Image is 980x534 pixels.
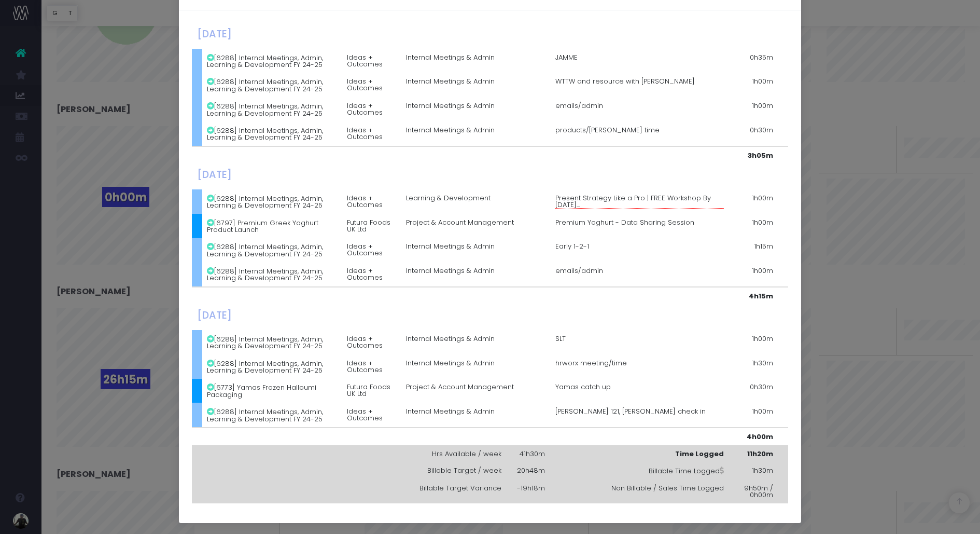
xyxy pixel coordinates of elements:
td: SLT [550,330,729,354]
span: Project & Account Management [406,219,514,226]
span: Internal Meetings & Admin [406,360,495,366]
td: 41h30m [507,445,550,462]
td: 9h50m / 0h00m [729,480,778,503]
span: Internal Meetings & Admin [406,78,495,85]
td: 1h00m [729,262,778,287]
td: 1h30m [729,462,778,480]
td: [6288] Internal Meetings, Admin, Learning & Development FY 24-25 [202,403,342,428]
td: [6797] Premium Greek Yoghurt Product Launch [202,214,342,238]
td: 1h30m [729,354,778,379]
td: [6288] Internal Meetings, Admin, Learning & Development FY 24-25 [202,121,342,146]
span: Internal Meetings & Admin [406,267,495,274]
td: emails/admin [550,262,729,287]
h4: [DATE] [197,169,545,181]
td: Ideas + Outcomes [342,330,401,354]
td: [6288] Internal Meetings, Admin, Learning & Development FY 24-25 [202,238,342,263]
td: -19h18m [507,480,550,503]
td: 1h00m [729,214,778,238]
td: [6288] Internal Meetings, Admin, Learning & Development FY 24-25 [202,49,342,73]
td: Futura Foods UK Ltd [342,214,401,238]
td: JAMME [550,49,729,73]
td: [6773] Yamas Frozen Halloumi Packaging [202,379,342,403]
td: hrworx meeting/time [550,354,729,379]
td: Ideas + Outcomes [342,98,401,122]
td: Ideas + Outcomes [342,73,401,98]
span: Internal Meetings & Admin [406,127,495,133]
strong: 4h00m [747,432,773,442]
h4: [DATE] [197,309,545,321]
span: Internal Meetings & Admin [406,102,495,109]
td: Billable Target Variance [401,480,506,503]
td: 1h00m [729,98,778,122]
td: WTTW and resource with [PERSON_NAME] [550,73,729,98]
td: 0h35m [729,49,778,73]
td: Billable Time Logged [550,462,729,480]
td: Premium Yoghurt - Data Sharing Session [550,214,729,238]
td: 1h00m [729,403,778,428]
td: Ideas + Outcomes [342,189,401,214]
td: Hrs Available / week [401,445,506,462]
strong: 4h15m [749,291,773,301]
td: Ideas + Outcomes [342,262,401,287]
td: 0h30m [729,379,778,403]
h4: [DATE] [197,28,545,40]
td: Ideas + Outcomes [342,403,401,428]
td: Yamas catch up [550,379,729,403]
td: Early 1-2-1 [550,238,729,263]
td: Billable Target / week [401,462,506,480]
td: [6288] Internal Meetings, Admin, Learning & Development FY 24-25 [202,262,342,287]
span: Internal Meetings & Admin [406,408,495,415]
td: 20h48m [507,462,550,480]
span: Present Strategy Like a Pro | FREE Workshop By [DATE]... [555,195,724,209]
td: 1h00m [729,73,778,98]
td: [6288] Internal Meetings, Admin, Learning & Development FY 24-25 [202,98,342,122]
span: Learning & Development [406,195,491,201]
td: [PERSON_NAME] 121, [PERSON_NAME] check in [550,403,729,428]
strong: 11h20m [747,449,773,459]
td: 0h30m [729,121,778,146]
td: 1h00m [729,330,778,354]
span: Project & Account Management [406,384,514,390]
td: [6288] Internal Meetings, Admin, Learning & Development FY 24-25 [202,354,342,379]
span: Internal Meetings & Admin [406,54,495,61]
td: products/[PERSON_NAME] time [550,121,729,146]
td: Ideas + Outcomes [342,238,401,263]
td: 1h15m [729,238,778,263]
td: Futura Foods UK Ltd [342,379,401,403]
span: Internal Meetings & Admin [406,243,495,250]
td: Ideas + Outcomes [342,121,401,146]
td: Non Billable / Sales Time Logged [550,480,729,503]
td: Ideas + Outcomes [342,354,401,379]
td: 1h00m [729,189,778,214]
td: [6288] Internal Meetings, Admin, Learning & Development FY 24-25 [202,73,342,98]
span: Internal Meetings & Admin [406,335,495,342]
strong: Time Logged [675,449,724,459]
td: Ideas + Outcomes [342,49,401,73]
td: [6288] Internal Meetings, Admin, Learning & Development FY 24-25 [202,189,342,214]
strong: 3h05m [748,150,773,160]
td: emails/admin [550,98,729,122]
td: [6288] Internal Meetings, Admin, Learning & Development FY 24-25 [202,330,342,354]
